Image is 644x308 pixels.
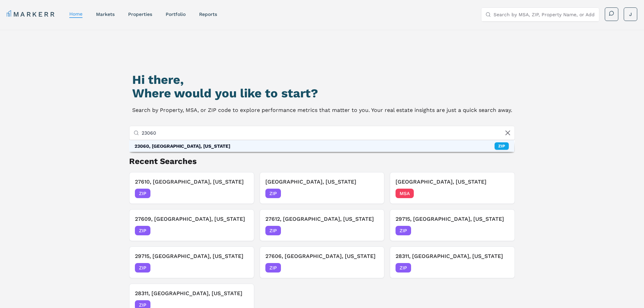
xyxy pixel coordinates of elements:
a: Portfolio [166,11,186,17]
h3: 29715, [GEOGRAPHIC_DATA], [US_STATE] [135,252,248,260]
h3: 27609, [GEOGRAPHIC_DATA], [US_STATE] [135,215,248,223]
button: [GEOGRAPHIC_DATA], [US_STATE]MSA[DATE] [390,172,515,204]
span: ZIP [396,226,411,235]
button: 28311, [GEOGRAPHIC_DATA], [US_STATE]ZIP[DATE] [390,246,515,278]
a: markets [96,11,115,17]
span: [DATE] [494,227,509,234]
button: [GEOGRAPHIC_DATA], [US_STATE]ZIP[DATE] [260,172,385,204]
span: [DATE] [233,227,248,234]
div: Suggestions [129,140,515,152]
button: J [624,7,637,21]
p: Search by Property, MSA, or ZIP code to explore performance metrics that matter to you. Your real... [132,105,512,115]
button: 27610, [GEOGRAPHIC_DATA], [US_STATE]ZIP[DATE] [129,172,254,204]
h2: Where would you like to start? [132,87,512,100]
a: MARKERR [7,9,56,19]
button: 27609, [GEOGRAPHIC_DATA], [US_STATE]ZIP[DATE] [129,209,254,241]
a: home [69,11,82,17]
h3: 28311, [GEOGRAPHIC_DATA], [US_STATE] [396,252,509,260]
h3: 27606, [GEOGRAPHIC_DATA], [US_STATE] [265,252,379,260]
h3: 27610, [GEOGRAPHIC_DATA], [US_STATE] [135,178,248,186]
a: properties [128,11,152,17]
h3: 28311, [GEOGRAPHIC_DATA], [US_STATE] [135,289,248,298]
span: ZIP [135,226,150,235]
span: [DATE] [233,190,248,197]
span: ZIP [265,189,281,198]
div: 23060, [GEOGRAPHIC_DATA], [US_STATE] [135,143,230,149]
input: Search by MSA, ZIP, Property Name, or Address [494,8,595,21]
div: ZIP: 23060, Glen Allen, Virginia [129,140,515,152]
h3: 27612, [GEOGRAPHIC_DATA], [US_STATE] [265,215,379,223]
span: ZIP [265,263,281,273]
button: 29715, [GEOGRAPHIC_DATA], [US_STATE]ZIP[DATE] [390,209,515,241]
a: reports [199,11,217,17]
span: [DATE] [363,227,379,234]
h3: [GEOGRAPHIC_DATA], [US_STATE] [396,178,509,186]
h3: 29715, [GEOGRAPHIC_DATA], [US_STATE] [396,215,509,223]
span: [DATE] [363,190,379,197]
button: 29715, [GEOGRAPHIC_DATA], [US_STATE]ZIP[DATE] [129,246,254,278]
button: 27612, [GEOGRAPHIC_DATA], [US_STATE]ZIP[DATE] [260,209,385,241]
span: [DATE] [494,190,509,197]
span: [DATE] [494,264,509,271]
span: MSA [396,189,414,198]
span: [DATE] [363,264,379,271]
span: ZIP [135,189,150,198]
span: ZIP [396,263,411,273]
span: ZIP [265,226,281,235]
h1: Hi there, [132,73,512,87]
span: [DATE] [233,264,248,271]
span: ZIP [135,263,150,273]
span: J [629,11,632,18]
input: Search by MSA, ZIP, Property Name, or Address [142,126,511,140]
div: ZIP [495,142,509,150]
button: 27606, [GEOGRAPHIC_DATA], [US_STATE]ZIP[DATE] [260,246,385,278]
h2: Recent Searches [129,156,515,167]
h3: [GEOGRAPHIC_DATA], [US_STATE] [265,178,379,186]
